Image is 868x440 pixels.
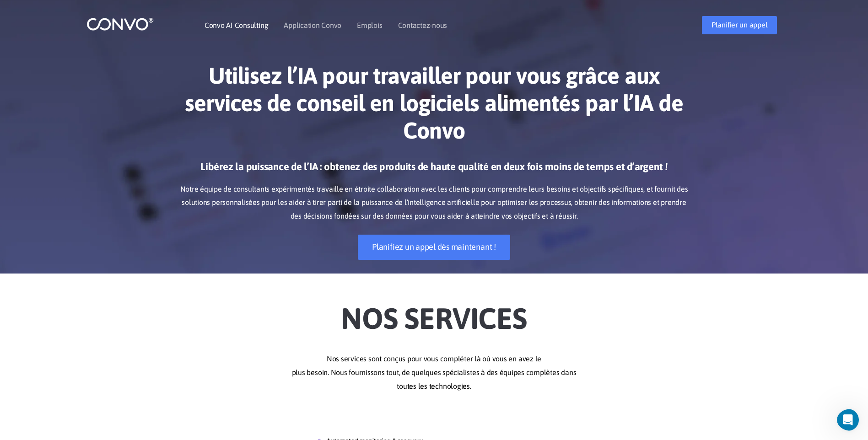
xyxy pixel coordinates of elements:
[86,17,154,31] img: logo_1.png
[284,21,341,29] a: Application Convo
[398,21,447,29] a: Contactez-nous
[702,16,777,34] a: Planifier un appel
[180,182,688,224] p: Notre équipe de consultants expérimentés travaille en étroite collaboration avec les clients pour...
[180,62,688,151] h1: Utilisez l’IA pour travailler pour vous grâce aux services de conseil en logiciels alimentés par ...
[358,235,510,260] a: Planifiez un appel dès maintenant !
[180,352,688,393] p: Nos services sont conçus pour vous compléter là où vous en avez le plus besoin. Nous fournissons ...
[837,409,865,431] iframe: Intercom live chat
[357,21,382,29] a: Emplois
[180,287,688,338] h2: Nos services
[180,160,688,180] h3: Libérez la puissance de l’IA : obtenez des produits de haute qualité en deux fois moins de temps ...
[205,21,268,29] a: Convo AI Consulting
